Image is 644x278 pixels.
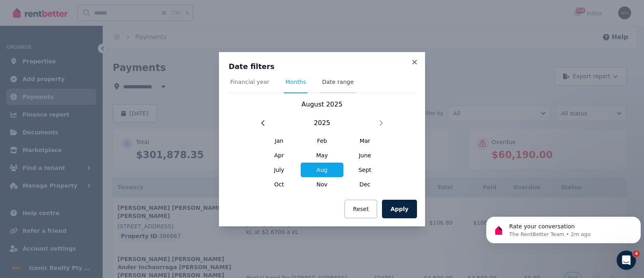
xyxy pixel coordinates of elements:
[633,251,640,257] span: 4
[343,163,386,177] span: Sept
[301,100,343,108] span: August 2025
[483,200,644,256] iframe: Intercom notifications message
[322,78,354,86] span: Date range
[301,148,344,163] span: May
[258,163,301,177] span: July
[229,62,415,71] h3: Date filters
[314,118,330,128] span: 2025
[382,200,417,218] button: Apply
[258,148,301,163] span: Apr
[617,251,636,270] iframe: Intercom live chat
[229,78,415,93] nav: Tabs
[343,148,386,163] span: June
[230,78,269,86] span: Financial year
[258,177,301,192] span: Oct
[285,78,306,86] span: Months
[301,163,344,177] span: Aug
[301,177,344,192] span: Nov
[258,134,301,148] span: Jan
[301,134,344,148] span: Feb
[343,177,386,192] span: Dec
[345,200,377,218] button: Reset
[343,134,386,148] span: Mar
